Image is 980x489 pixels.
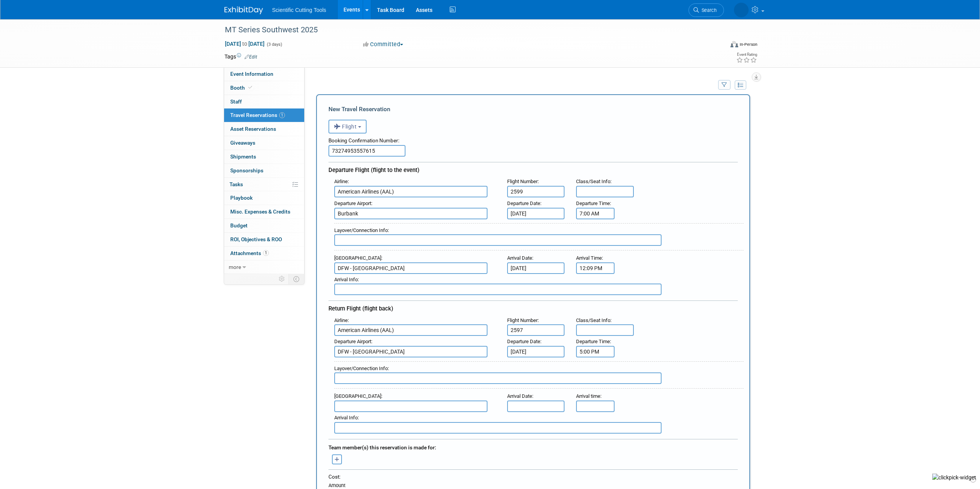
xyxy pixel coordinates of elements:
[334,393,382,399] small: :
[230,167,263,174] span: Sponsorships
[507,200,540,206] span: Departure Date
[334,415,358,421] span: Arrival Info
[507,255,533,261] small: :
[507,317,538,323] span: Flight Number
[334,227,388,233] span: Layover/Connection Info
[689,3,724,17] a: Search
[576,179,611,184] small: :
[739,42,757,47] div: In-Person
[230,85,254,91] span: Booth
[248,85,252,90] i: Booth reservation complete
[334,317,348,323] span: Airline
[275,274,289,284] td: Personalize Event Tab Strip
[222,23,712,37] div: MT Series Southwest 2025
[734,3,749,17] img: Sarah Christopher Falk
[576,179,610,184] span: Class/Seat Info
[334,415,359,421] small: :
[334,365,388,371] span: Layover/Connection Info
[334,227,389,233] small: :
[224,150,304,164] a: Shipments
[328,105,738,113] div: New Travel Reservation
[507,339,540,344] span: Departure Date
[507,200,541,206] small: :
[224,219,304,232] a: Budget
[279,112,285,118] span: 1
[224,108,304,122] a: Travel Reservations1
[334,200,371,206] span: Departure Airport
[334,317,349,323] small: :
[230,195,253,201] span: Playbook
[224,205,304,219] a: Misc. Expenses & Credits
[334,255,382,261] small: :
[224,233,304,246] a: ROI, Objectives & ROO
[576,393,601,399] small: :
[230,98,242,105] span: Staff
[678,40,758,52] div: Event Format
[230,222,248,229] span: Budget
[576,255,603,261] small: :
[230,112,285,118] span: Travel Reservations
[328,473,738,481] div: Cost:
[334,179,349,184] small: :
[334,339,372,344] small: :
[224,122,304,136] a: Asset Reservations
[699,7,717,13] span: Search
[576,317,611,323] small: :
[328,134,738,145] div: Booking Confirmation Number:
[576,339,610,344] span: Departure Time
[224,40,265,47] span: [DATE] [DATE]
[507,179,539,184] small: :
[576,200,610,206] span: Departure Time
[241,41,248,47] span: to
[328,441,738,453] div: Team member(s) this reservation is made for:
[576,255,602,261] span: Arrival Time
[224,81,304,95] a: Booth
[230,126,276,132] span: Asset Reservations
[334,124,357,130] span: Flight
[334,277,359,282] small: :
[507,179,538,184] span: Flight Number
[334,393,381,399] span: [GEOGRAPHIC_DATA]
[263,250,269,256] span: 1
[736,53,757,57] div: Event Rating
[722,83,727,88] i: Filter by Traveler
[224,53,257,60] td: Tags
[272,7,327,13] span: Scientific Cutting Tools
[224,95,304,108] a: Staff
[224,260,304,274] a: more
[328,167,419,174] span: Departure Flight (flight to the event)
[576,339,611,344] small: :
[576,393,600,399] span: Arrival time
[507,317,539,323] small: :
[224,178,304,191] a: Tasks
[507,255,532,261] span: Arrival Date
[224,67,304,81] a: Event Information
[334,179,348,184] span: Airline
[360,40,406,48] button: Committed
[224,136,304,150] a: Giveaways
[334,365,389,371] small: :
[576,317,610,323] span: Class/Seat Info
[224,191,304,205] a: Playbook
[230,71,273,77] span: Event Information
[328,305,393,312] span: Return Flight (flight back)
[224,164,304,177] a: Sponsorships
[334,255,381,261] span: [GEOGRAPHIC_DATA]
[507,339,541,344] small: :
[334,277,358,282] span: Arrival Info
[328,120,367,134] button: Flight
[230,140,255,146] span: Giveaways
[266,42,282,47] span: (3 days)
[245,54,257,60] a: Edit
[507,393,532,399] span: Arrival Date
[224,7,263,14] img: ExhibitDay
[730,41,738,47] img: Format-Inperson.png
[230,236,282,242] span: ROI, Objectives & ROO
[334,200,372,206] small: :
[224,247,304,260] a: Attachments1
[288,274,304,284] td: Toggle Event Tabs
[229,264,241,270] span: more
[507,393,533,399] small: :
[230,209,290,215] span: Misc. Expenses & Credits
[230,250,269,256] span: Attachments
